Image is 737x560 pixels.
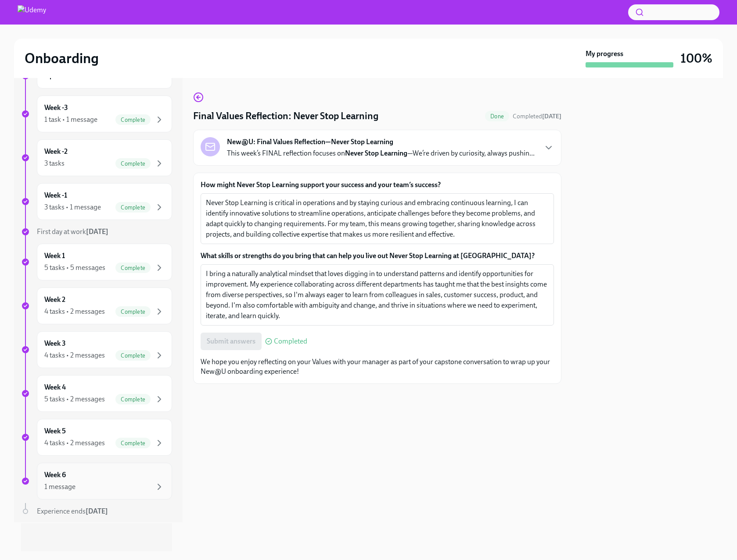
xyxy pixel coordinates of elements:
a: Week 34 tasks • 2 messagesComplete [21,331,172,368]
a: Week 15 tasks • 5 messagesComplete [21,244,172,280]
strong: [DATE] [542,113,561,120]
p: This week’s FINAL reflection focuses on —We’re driven by curiosity, always pushin... [227,149,535,158]
div: 1 message [44,482,75,492]
div: 5 tasks • 5 messages [44,263,105,273]
strong: [DATE] [86,507,108,515]
strong: My progress [586,49,623,59]
span: Complete [115,396,151,403]
div: 3 tasks • 1 message [44,202,101,212]
label: What skills or strengths do you bring that can help you live out Never Stop Learning at [GEOGRAPH... [201,251,554,261]
span: Completed [513,113,561,120]
a: Week 24 tasks • 2 messagesComplete [21,287,172,324]
a: First day at work[DATE] [21,227,172,237]
div: 4 tasks • 2 messages [44,438,105,448]
a: Week -31 task • 1 messageComplete [21,96,172,132]
h6: Week 5 [44,426,66,436]
div: 1 task • 1 message [44,115,97,124]
span: Done [485,113,509,120]
span: First day at work [37,227,108,236]
h6: Week -2 [44,147,68,156]
strong: [DATE] [86,227,108,236]
img: Udemy [18,5,46,19]
span: Complete [115,265,151,271]
span: Complete [115,440,151,447]
span: Complete [115,160,151,167]
div: 4 tasks • 2 messages [44,351,105,360]
div: 3 tasks [44,159,65,168]
h3: 100% [680,50,712,66]
label: How might Never Stop Learning support your success and your team’s success? [201,180,554,190]
a: Week 54 tasks • 2 messagesComplete [21,419,172,456]
span: Complete [115,117,151,123]
span: Complete [115,204,151,211]
h6: Week 3 [44,339,66,348]
p: We hope you enjoy reflecting on your Values with your manager as part of your capstone conversati... [201,357,554,376]
div: 4 tasks • 2 messages [44,307,105,316]
div: 5 tasks • 2 messages [44,394,105,404]
span: Complete [115,308,151,315]
h4: Final Values Reflection: Never Stop Learning [193,110,378,123]
span: Complete [115,352,151,359]
a: Week 45 tasks • 2 messagesComplete [21,375,172,412]
h6: Week 4 [44,383,66,392]
strong: Never Stop Learning [345,149,407,157]
span: Completed [274,338,307,345]
a: Week -23 tasksComplete [21,139,172,176]
span: October 6th, 2025 14:07 [513,112,561,121]
a: Week -13 tasks • 1 messageComplete [21,183,172,220]
h6: Week 1 [44,251,65,261]
span: Experience ends [37,507,108,515]
h6: Week -3 [44,103,68,113]
h6: Week -1 [44,191,67,200]
textarea: I bring a naturally analytical mindset that loves digging in to understand patterns and identify ... [206,269,549,321]
h2: Onboarding [25,50,99,67]
strong: New@U: Final Values Reflection—Never Stop Learning [227,137,393,147]
a: Week 61 message [21,463,172,500]
h6: Week 2 [44,295,65,305]
textarea: Never Stop Learning is critical in operations and by staying curious and embracing continuous lea... [206,198,549,240]
h6: Week 6 [44,470,66,480]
